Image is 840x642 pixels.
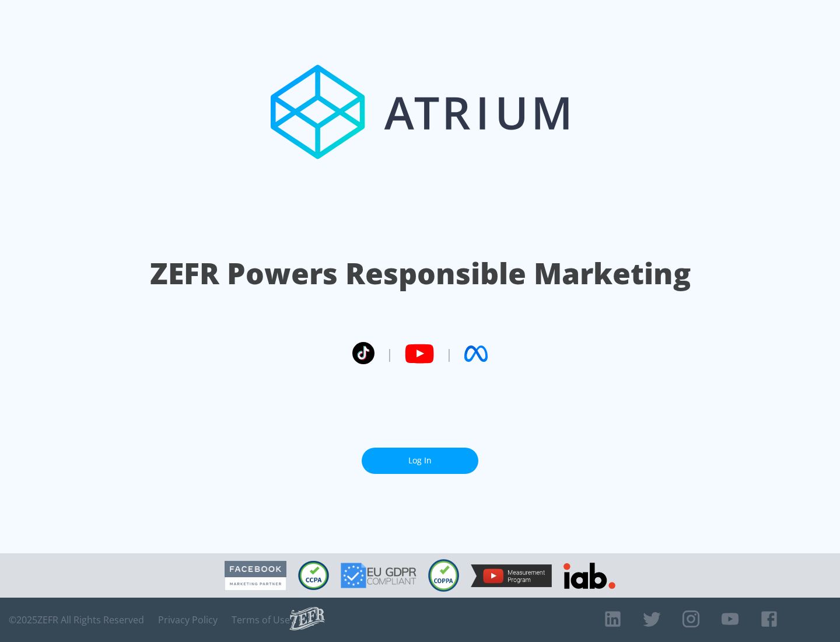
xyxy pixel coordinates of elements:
img: YouTube Measurement Program [471,564,552,587]
h1: ZEFR Powers Responsible Marketing [150,253,691,294]
img: IAB [563,563,615,589]
img: GDPR Compliant [341,563,416,588]
span: | [386,345,393,362]
img: CCPA Compliant [298,561,329,590]
a: Log In [362,448,478,474]
img: COPPA Compliant [428,559,459,592]
img: Facebook Marketing Partner [225,561,286,591]
a: Privacy Policy [158,614,218,626]
span: | [446,345,453,362]
span: © 2025 ZEFR All Rights Reserved [9,614,144,626]
a: Terms of Use [232,614,290,626]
